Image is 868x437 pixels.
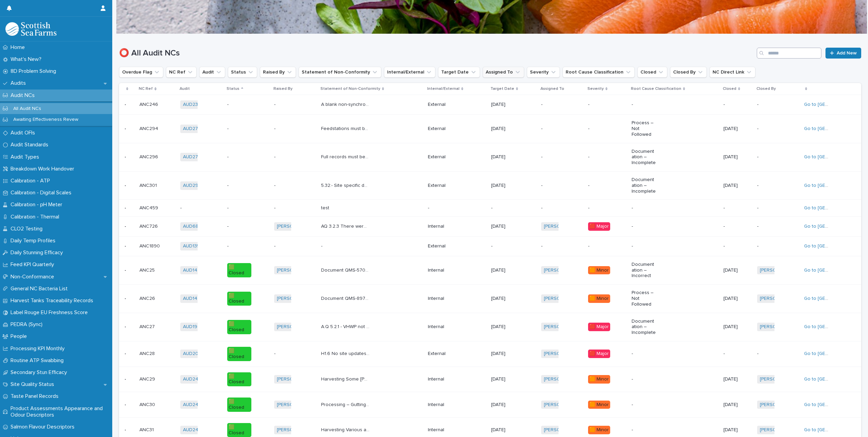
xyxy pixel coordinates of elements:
a: Go to [GEOGRAPHIC_DATA] [804,296,865,301]
p: Calibration - Thermal [8,214,65,220]
p: - [632,376,656,382]
p: - [588,102,612,108]
a: [PERSON_NAME] [544,224,581,229]
p: Feedstations must be located near to the hides/refuges and must be available all year round. [321,125,371,132]
p: - [541,154,565,160]
p: - [632,351,656,357]
p: All Audit NCs [8,106,47,112]
p: - [124,375,128,382]
tr: -- ANC28ANC28 AUD20 🟩 Closed-H1.6 No site updates in VHWP available since [DATE] - e.g No record ... [119,341,861,367]
p: Assigned To [540,85,564,93]
p: - [757,351,781,357]
button: Severity [527,67,560,78]
p: [DATE] [723,427,748,433]
p: ANC30 [139,401,156,408]
div: 🟥 Major [588,350,610,358]
p: Processing KPI Monthly [8,345,70,352]
p: - [541,243,565,249]
p: ANC246 [139,100,160,108]
p: - [124,222,128,229]
p: Daily Stunning Efficacy [8,249,68,256]
p: - [757,126,781,132]
p: Internal [428,402,452,408]
p: Awaiting Effectiveness Revew [8,117,84,123]
p: A blank non-synchronous Risk Assessment (BIORA4) was held however this needs to be completed and ... [321,100,371,108]
a: Go to [GEOGRAPHIC_DATA] [804,155,865,159]
p: Audit Types [8,154,45,160]
p: - [227,102,251,108]
a: Go to [GEOGRAPHIC_DATA] [804,427,865,432]
p: [DATE] [491,427,515,433]
p: Process – Not Followed [632,290,656,307]
p: CLO2 Testing [8,226,48,232]
p: [DATE] [491,126,515,132]
p: - [588,126,612,132]
button: NC Direct Link [710,67,755,78]
p: - [632,224,656,229]
p: - [757,154,781,160]
p: [DATE] [491,102,515,108]
tr: -- ANC29ANC29 AUD24 🟩 Closed[PERSON_NAME] Harvesting Some [PERSON_NAME] patches on wall around do... [119,367,861,392]
a: Go to [GEOGRAPHIC_DATA] [804,126,865,131]
tr: -- ANC1890ANC1890 AUD1350 ---- External------Go to [GEOGRAPHIC_DATA] [119,236,861,256]
a: Go to [GEOGRAPHIC_DATA] [804,244,865,248]
button: Closed By [670,67,707,78]
p: PEDRA (Sync) [8,321,48,328]
a: [PERSON_NAME] [277,296,314,302]
p: [DATE] [723,324,748,330]
p: - [491,243,515,249]
p: Harvesting Some rusty patches on wall around door at helix end Pic07-09 [321,375,371,382]
p: ANC1890 [139,242,161,249]
div: 🟩 Closed [227,398,251,412]
span: Add New [837,51,857,55]
p: - [227,224,251,229]
p: ANC459 [139,204,160,211]
p: Label Rouge EU Freshness Score [8,309,93,316]
div: 🟩 Closed [227,292,251,306]
a: Add New [825,48,861,59]
p: [DATE] [491,324,515,330]
p: - [227,243,251,249]
p: Audit [180,85,190,93]
a: AUD14 [183,296,197,302]
p: - [723,351,748,357]
p: - [632,427,656,433]
p: - [124,350,128,357]
p: - [124,294,128,302]
p: Document QMS-897 SOP Emergency Harvesting requires an update. [321,294,371,302]
a: [PERSON_NAME] [277,224,314,229]
p: ANC726 [139,222,159,229]
button: Closed [637,67,667,78]
p: [DATE] [491,296,515,302]
tr: -- ANC25ANC25 AUD14 🟩 Closed[PERSON_NAME] Document QMS-570 SOP Harvesting from site to plant requ... [119,256,861,284]
button: Assigned To [483,67,524,78]
div: 🟩 Closed [227,347,251,361]
p: [DATE] [723,268,748,273]
a: Go to [GEOGRAPHIC_DATA] [804,377,865,382]
p: - [723,205,748,211]
p: ANC296 [139,153,160,160]
p: - [541,126,565,132]
p: - [227,154,251,160]
p: - [588,183,612,189]
a: [PERSON_NAME] [277,268,314,273]
p: - [124,323,128,330]
p: General NC Bacteria List [8,286,73,292]
a: AUD295 [183,183,201,189]
a: AUD238 [183,102,201,108]
p: Internal/External [427,85,460,93]
p: - [124,242,128,249]
tr: -- ANC726ANC726 AUD685 -[PERSON_NAME] AQ 3.2.3 There were some chemicals awaiting disposal in the... [119,217,861,237]
a: [PERSON_NAME] [277,376,314,382]
p: Routine ATP Swabbing [8,357,69,364]
p: - [632,402,656,408]
p: Breakdown Work Handover [8,166,80,172]
a: Go to [GEOGRAPHIC_DATA] [804,268,865,273]
p: People [8,333,32,340]
a: [PERSON_NAME] [760,376,797,382]
p: [DATE] [491,268,515,273]
tr: -- ANC246ANC246 AUD238 --A blank non-synchronous Risk Assessment (BIORA4) was held however this n... [119,95,861,115]
div: 🟥 Major [588,323,610,331]
p: Audit NCs [8,92,40,99]
p: Closed [723,85,736,93]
